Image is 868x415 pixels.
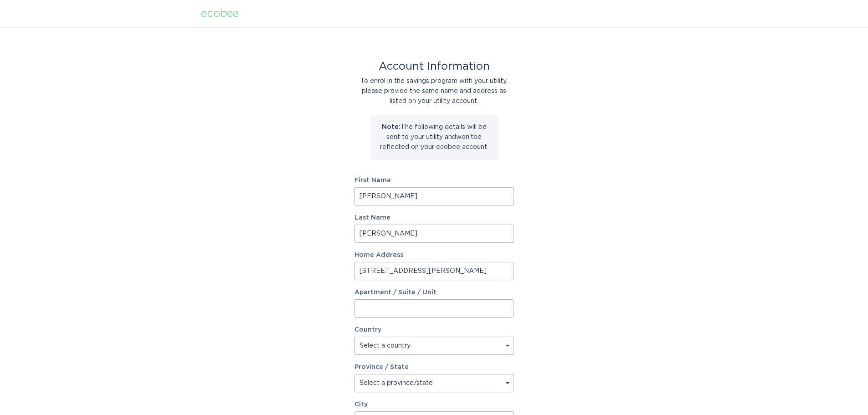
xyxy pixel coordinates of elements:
[377,122,491,152] p: The following details will be sent to your utility and won't be reflected on your ecobee account.
[354,327,381,333] label: Country
[382,124,401,130] strong: Note:
[354,252,514,258] label: Home Address
[354,177,514,184] label: First Name
[354,289,514,296] label: Apartment / Suite / Unit
[354,61,514,72] div: Account Information
[354,364,409,370] label: Province / State
[354,401,514,408] label: City
[201,9,239,19] div: ecobee
[354,76,514,106] div: To enrol in the savings program with your utility, please provide the same name and address as li...
[354,215,514,221] label: Last Name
